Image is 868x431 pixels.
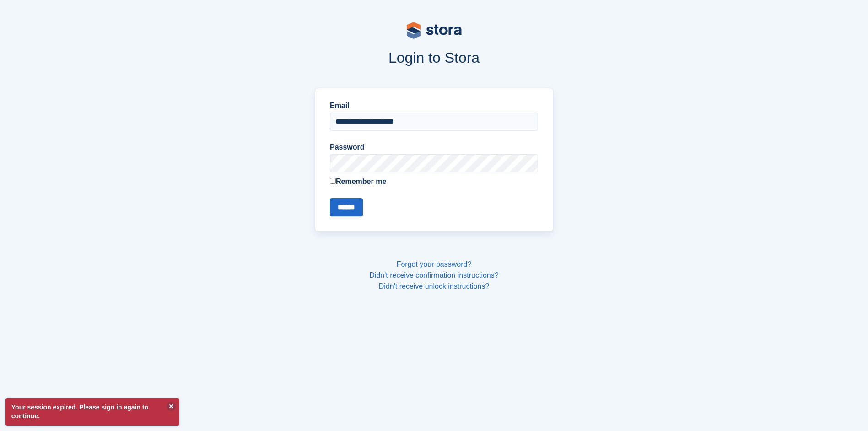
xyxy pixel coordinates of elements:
img: stora-logo-53a41332b3708ae10de48c4981b4e9114cc0af31d8433b30ea865607fb682f29.svg [407,22,462,39]
label: Remember me [330,176,538,187]
a: Didn't receive confirmation instructions? [369,271,498,279]
a: Didn't receive unlock instructions? [379,282,489,290]
label: Email [330,100,538,111]
a: Forgot your password? [397,260,472,268]
label: Password [330,142,538,153]
h1: Login to Stora [140,49,728,66]
input: Remember me [330,178,336,184]
p: Your session expired. Please sign in again to continue. [5,398,179,426]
